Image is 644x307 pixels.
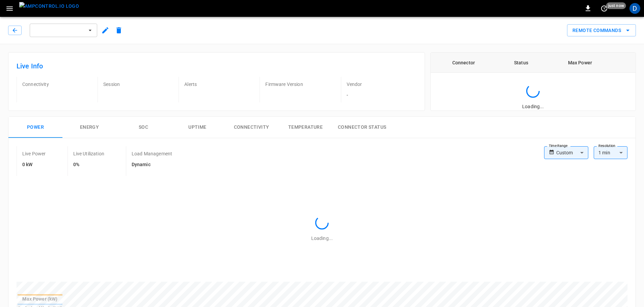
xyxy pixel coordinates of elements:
button: Temperature [278,117,332,138]
button: Connectivity [224,117,278,138]
label: Time Range [549,143,568,149]
p: Session [103,81,173,88]
button: Remote Commands [567,24,636,37]
div: 1 min [594,146,627,159]
p: Firmware Version [265,81,335,88]
div: remote commands options [567,24,636,37]
span: Loading... [311,236,333,241]
h6: 0 kW [22,161,46,168]
h6: 0% [73,161,104,168]
button: SOC [116,117,170,138]
p: - [347,92,417,98]
h6: Live Info [17,61,417,71]
div: profile-icon [629,3,640,14]
p: Vendor [347,81,417,88]
button: Power [8,117,62,138]
th: Max Power [546,53,614,73]
p: Connectivity [22,81,92,88]
th: Connector [431,53,497,73]
p: Live Power [22,150,46,157]
span: Loading... [522,104,544,109]
button: Connector Status [332,117,392,138]
p: Alerts [184,81,254,88]
th: Status [497,53,545,73]
button: set refresh interval [599,3,610,14]
button: Energy [62,117,116,138]
p: Load Management [132,150,172,157]
p: Live Utilization [73,150,104,157]
table: connector table [431,53,636,73]
label: Resolution [598,143,615,149]
button: Uptime [170,117,224,138]
h6: Dynamic [132,161,172,168]
span: just now [606,2,626,9]
div: Custom [556,146,588,159]
img: ampcontrol.io logo [19,2,79,10]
